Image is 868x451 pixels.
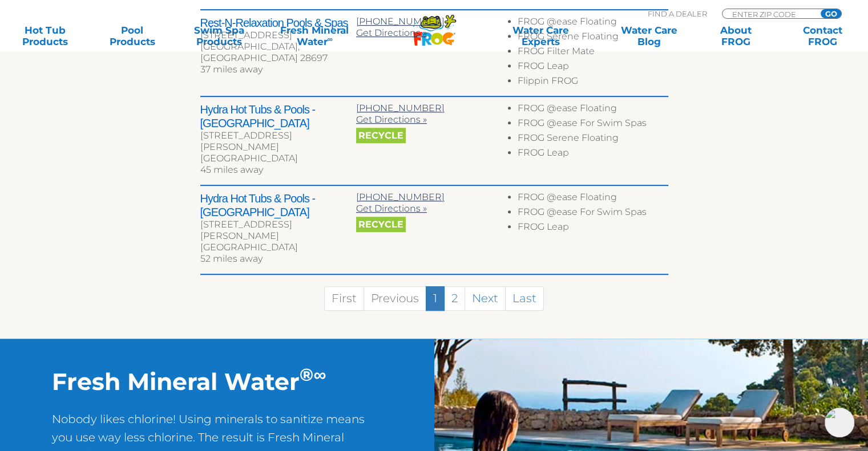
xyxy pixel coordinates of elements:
[185,25,253,47] a: Swim SpaProducts
[200,103,356,130] h2: Hydra Hot Tubs & Pools - [GEOGRAPHIC_DATA]
[356,203,427,214] a: Get Directions »
[518,31,668,46] li: FROG Serene Floating
[648,9,707,19] p: Find A Dealer
[200,153,356,164] div: [GEOGRAPHIC_DATA]
[200,130,356,153] div: [STREET_ADDRESS][PERSON_NAME]
[200,41,356,64] div: [GEOGRAPHIC_DATA], [GEOGRAPHIC_DATA] 28697
[789,25,857,47] a: ContactFROG
[356,192,445,202] a: [PHONE_NUMBER]
[200,164,263,175] span: 45 miles away
[518,147,668,162] li: FROG Leap
[356,114,427,125] a: Get Directions »
[300,364,313,385] sup: ®
[426,286,445,311] a: 1
[518,103,668,117] li: FROG @ease Floating
[444,286,465,311] a: 2
[518,117,668,132] li: FROG @ease For Swim Spas
[505,286,544,311] a: Last
[200,16,356,30] h2: Rest-N-Relaxation Pools & Spas
[356,128,406,143] span: Recycle
[356,103,445,113] a: [PHONE_NUMBER]
[702,25,769,47] a: AboutFROG
[200,242,356,253] div: [GEOGRAPHIC_DATA]
[518,192,668,206] li: FROG @ease Floating
[11,25,79,47] a: Hot TubProducts
[825,408,854,437] img: openIcon
[200,30,356,41] div: [STREET_ADDRESS]
[356,27,427,38] a: Get Directions »
[356,217,406,232] span: Recycle
[200,192,356,219] h2: Hydra Hot Tubs & Pools - [GEOGRAPHIC_DATA]
[52,367,382,396] h2: Fresh Mineral Water
[356,16,445,27] a: [PHONE_NUMBER]
[518,132,668,147] li: FROG Serene Floating
[364,286,426,311] a: Previous
[518,75,668,90] li: Flippin FROG
[465,286,506,311] a: Next
[200,219,356,242] div: [STREET_ADDRESS][PERSON_NAME]
[731,9,808,19] input: Zip Code Form
[518,206,668,221] li: FROG @ease For Swim Spas
[324,286,364,311] a: First
[200,64,263,75] span: 37 miles away
[518,221,668,236] li: FROG Leap
[518,16,668,31] li: FROG @ease Floating
[313,364,326,385] sup: ∞
[821,9,841,18] input: GO
[518,46,668,60] li: FROG Filter Mate
[98,25,165,47] a: PoolProducts
[518,60,668,75] li: FROG Leap
[200,253,263,264] span: 52 miles away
